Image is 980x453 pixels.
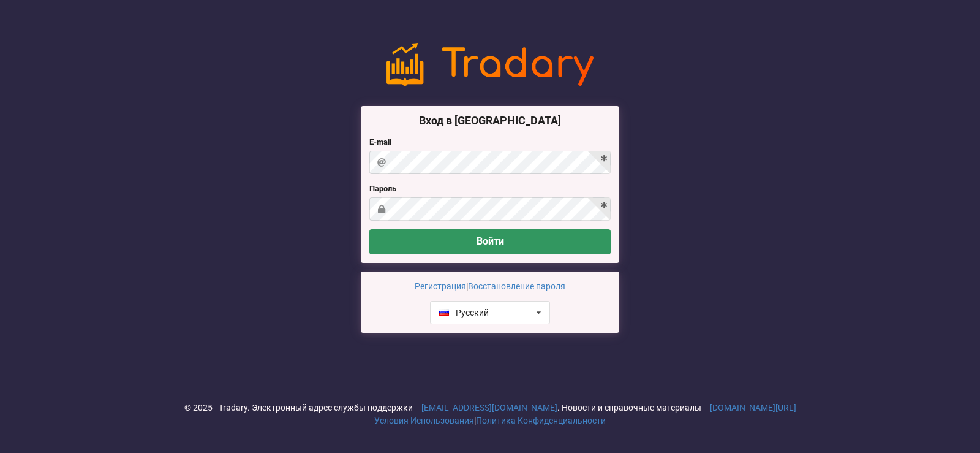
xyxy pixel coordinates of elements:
div: © 2025 - Tradary. Электронный адрес службы поддержки — . Новости и справочные материалы — | [9,402,971,427]
img: logo-noslogan-1ad60627477bfbe4b251f00f67da6d4e.png [386,43,594,86]
a: Регистрация [415,281,466,291]
label: E-mail [369,136,611,148]
a: Восстановление пароля [468,281,565,291]
div: Русский [439,308,489,317]
a: [DOMAIN_NAME][URL] [710,403,796,413]
label: Пароль [369,183,611,195]
a: Политика Конфиденциальности [476,416,606,425]
p: | [369,280,611,292]
button: Войти [369,229,611,254]
a: [EMAIL_ADDRESS][DOMAIN_NAME] [421,403,557,413]
a: Условия Использования [374,416,474,425]
h3: Вход в [GEOGRAPHIC_DATA] [369,113,611,128]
